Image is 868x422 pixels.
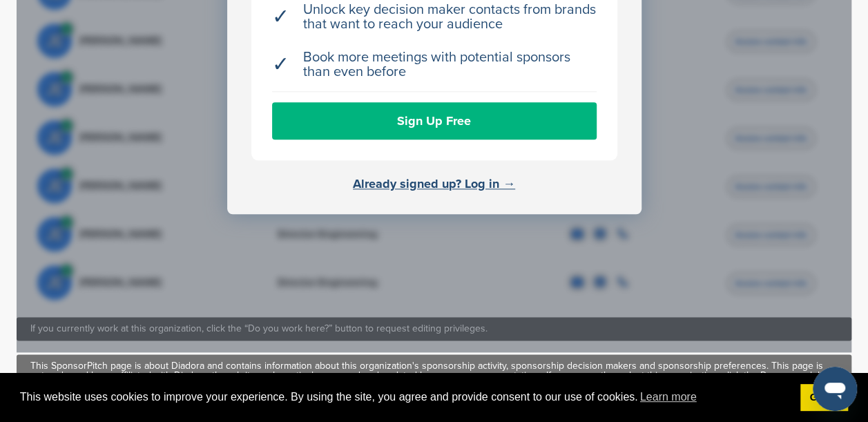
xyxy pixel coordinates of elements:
a: dismiss cookie message [800,384,848,412]
div: This SponsorPitch page is about Diadora and contains information about this organization's sponso... [30,361,838,390]
li: Book more meetings with potential sponsors than even before [272,44,597,86]
a: Already signed up? Log in → [353,176,515,191]
a: learn more about cookies [638,387,699,407]
span: ✓ [272,57,289,72]
span: This website uses cookies to improve your experience. By using the site, you agree and provide co... [20,387,789,407]
a: Sign Up Free [272,102,597,140]
span: ✓ [272,10,289,24]
iframe: Button to launch messaging window [813,367,857,411]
